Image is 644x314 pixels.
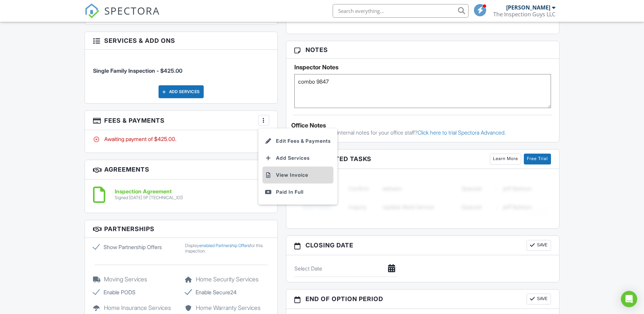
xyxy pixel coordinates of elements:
[115,195,183,200] div: Signed [DATE] (IP [TECHNICAL_ID])
[291,129,554,136] p: Want timestamped internal notes for your office staff?
[294,174,551,222] img: blurred-tasks-251b60f19c3f713f9215ee2a18cbf2105fc2d72fcd585247cf5e9ec0c957c1dd.png
[93,243,177,251] label: Show Partnership Offers
[524,154,551,164] a: Free Trial
[286,41,559,59] h3: Notes
[85,220,277,238] h3: Partnerships
[294,74,551,108] textarea: combo 9847
[294,260,397,277] input: Select Date
[185,276,269,283] h5: Home Security Services
[104,3,160,18] span: SPECTORA
[159,85,204,98] div: Add Services
[294,64,551,71] h5: Inspector Notes
[306,294,383,303] span: End of Option Period
[85,3,99,18] img: The Best Home Inspection Software - Spectora
[93,304,177,311] h5: Home Insurance Services
[621,291,637,307] div: Open Intercom Messenger
[333,4,468,18] input: Search everything...
[93,55,269,80] li: Service: Single Family Inspection
[493,11,555,18] div: The Inspection Guys LLC
[527,294,551,304] button: Save
[185,288,269,296] label: Enable Secure24
[93,288,177,296] label: Enable PODS
[306,241,353,250] span: Closing date
[93,67,182,74] span: Single Family Inspection - $425.00
[85,32,277,50] h3: Services & Add ons
[85,111,277,130] h3: Fees & Payments
[115,189,183,200] a: Inspection Agreement Signed [DATE] (IP [TECHNICAL_ID])
[93,135,269,143] div: Awaiting payment of $425.00.
[93,276,177,283] h5: Moving Services
[490,154,521,164] a: Learn More
[115,189,183,195] h6: Inspection Agreement
[85,9,160,23] a: SPECTORA
[199,243,250,248] a: enabled Partnership Offers
[306,154,371,163] span: Associated Tasks
[506,4,550,11] div: [PERSON_NAME]
[85,160,277,179] h3: Agreements
[527,240,551,251] button: Save
[185,243,269,254] div: Display for this inspection.
[418,129,506,136] a: Click here to trial Spectora Advanced.
[185,304,269,311] h5: Home Warranty Services
[291,122,554,129] div: Office Notes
